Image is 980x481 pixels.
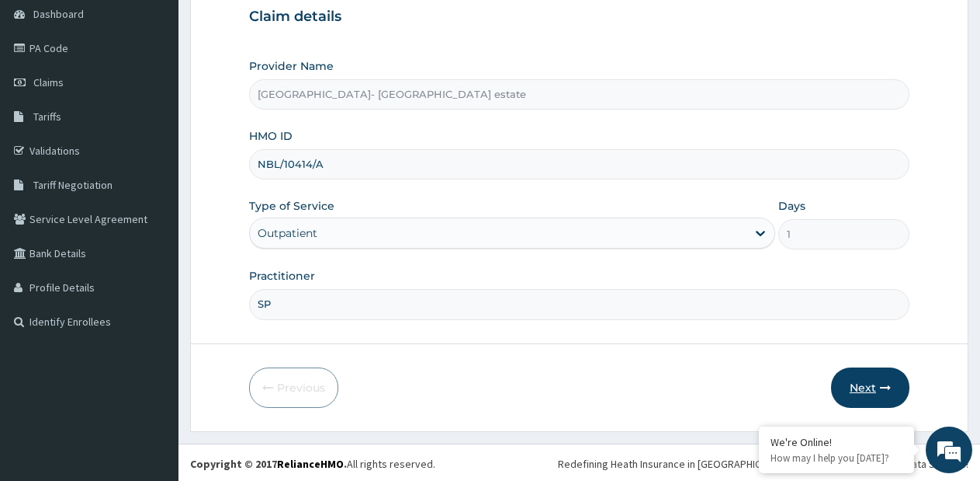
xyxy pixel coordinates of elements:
[33,7,84,21] span: Dashboard
[249,9,909,26] h3: Claim details
[249,198,334,214] label: Type of Service
[249,128,293,144] label: HMO ID
[81,87,261,107] div: Chat with us now
[249,268,315,284] label: Practitioner
[33,75,64,89] span: Claims
[831,368,909,408] button: Next
[770,435,902,449] div: We're Online!
[558,456,968,472] div: Redefining Heath Insurance in [GEOGRAPHIC_DATA] using Telemedicine and Data Science!
[249,149,909,180] input: Enter HMO ID
[190,457,347,471] strong: Copyright © 2017 .
[249,289,909,319] input: Enter Name
[778,198,805,214] label: Days
[277,457,344,471] a: RelianceHMO
[258,225,317,241] div: Outpatient
[249,58,334,74] label: Provider Name
[33,110,61,124] span: Tariffs
[8,318,296,372] textarea: Type your message and hit 'Enter'
[249,368,338,408] button: Previous
[255,8,292,45] div: Minimize live chat window
[90,142,214,299] span: We're online!
[33,178,113,192] span: Tariff Negotiation
[770,451,902,465] p: How may I help you today?
[29,78,63,117] img: d_794563401_company_1708531726252_794563401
